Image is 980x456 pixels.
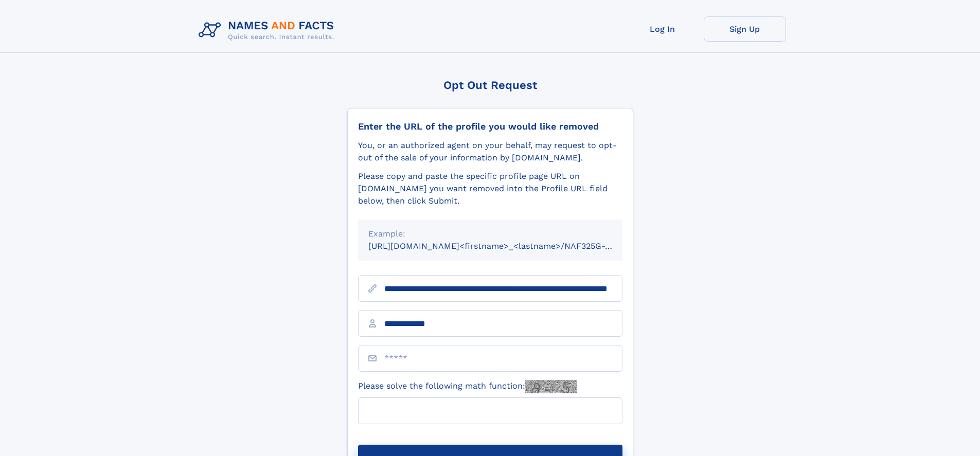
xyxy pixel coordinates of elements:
div: Example: [368,228,612,240]
div: Enter the URL of the profile you would like removed [358,121,622,132]
a: Sign Up [704,16,786,42]
a: Log In [621,16,704,42]
div: Please copy and paste the specific profile page URL on [DOMAIN_NAME] you want removed into the Pr... [358,170,622,207]
img: Logo Names and Facts [194,16,343,44]
div: Opt Out Request [347,79,633,92]
label: Please solve the following math function: [358,380,577,393]
div: You, or an authorized agent on your behalf, may request to opt-out of the sale of your informatio... [358,139,622,164]
small: [URL][DOMAIN_NAME]<firstname>_<lastname>/NAF325G-xxxxxxxx [368,241,642,251]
